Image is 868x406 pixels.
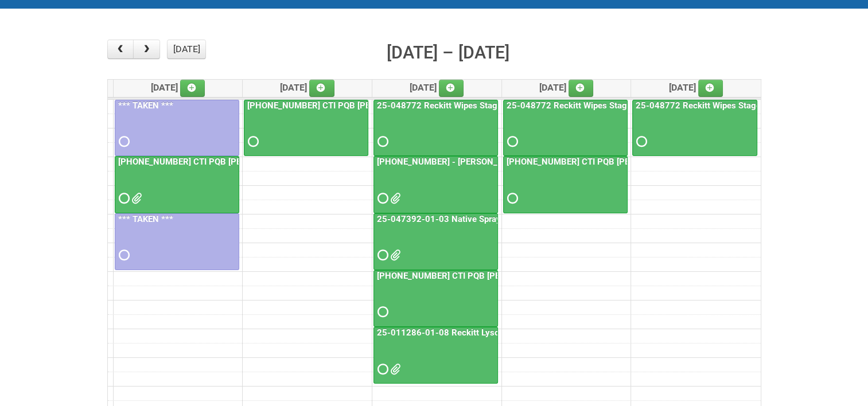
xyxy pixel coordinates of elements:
a: 25-048772 Reckitt Wipes Stage 4 - blinding/labeling day [633,100,859,111]
a: 25-048772 Reckitt Wipes Stage 4 - blinding/labeling day [632,100,757,157]
a: [PHONE_NUMBER] CTI PQB [PERSON_NAME] Real US - blinding day [504,157,772,167]
a: [PHONE_NUMBER] CTI PQB [PERSON_NAME] Real US - blinding day [244,100,368,157]
a: 25-011286-01-08 Reckitt Lysol Laundry Scented [373,327,498,384]
span: Requested [507,194,515,202]
span: 25-047392-01-03 JNF.DOC 25-047392-01-03 - MDN.xlsx [390,251,398,259]
a: Add an event [439,80,464,97]
a: 25-047392-01-03 Native Spray Rapid Response [375,214,567,224]
a: Add an event [180,80,205,97]
span: Requested [119,194,127,202]
span: Requested [377,365,386,373]
a: Add an event [309,80,334,97]
span: Requested [636,138,644,146]
a: [PHONE_NUMBER] CTI PQB [PERSON_NAME] Real US - blinding day [245,100,513,111]
span: [DATE] [151,82,205,93]
span: [DATE] [280,82,334,93]
span: Requested [377,251,386,259]
a: [PHONE_NUMBER] - [PERSON_NAME] UFC CUT US [373,156,498,213]
span: Requested [119,251,127,259]
a: [PHONE_NUMBER] CTI PQB [PERSON_NAME] Real US - blinding day [115,156,239,213]
a: 25-048772 Reckitt Wipes Stage 4 - blinding/labeling day [375,100,600,111]
a: Add an event [569,80,594,97]
a: 25-047392-01-03 Native Spray Rapid Response [373,213,498,270]
a: Add an event [698,80,723,97]
span: Requested [377,308,386,316]
span: Requested [507,138,515,146]
span: Front Label KRAFT batch 2 (02.26.26) - code AZ05 use 2nd.docx Front Label KRAFT batch 2 (02.26.26... [131,194,139,202]
a: [PHONE_NUMBER] CTI PQB [PERSON_NAME] Real US - blinding day [375,271,643,281]
span: [DATE] [410,82,464,93]
span: Requested [377,138,386,146]
h2: [DATE] – [DATE] [387,40,509,66]
span: Requested [377,194,386,202]
a: [PHONE_NUMBER] CTI PQB [PERSON_NAME] Real US - blinding day [503,156,628,213]
a: 25-048772 Reckitt Wipes Stage 4 - blinding/labeling day [503,100,628,157]
a: 25-048772 Reckitt Wipes Stage 4 - blinding/labeling day [373,100,498,157]
span: [DATE] [669,82,723,93]
a: [PHONE_NUMBER] CTI PQB [PERSON_NAME] Real US - blinding day [116,157,384,167]
button: [DATE] [167,40,206,59]
span: Requested [248,138,256,146]
a: [PHONE_NUMBER] - [PERSON_NAME] UFC CUT US [375,157,577,167]
span: 25-061653-01 Kiehl's UFC InnoCPT Mailing Letter-V1.pdf LPF.xlsx JNF.DOC MDN (2).xlsx MDN.xlsx [390,194,398,202]
span: [DATE] [539,82,594,93]
span: 25-011286-01 - LPF.xlsx GDC627.pdf GDL835.pdf GLS386.pdf GSL592.pdf GSN713.pdf GSV438.pdf 25-0112... [390,365,398,373]
a: 25-048772 Reckitt Wipes Stage 4 - blinding/labeling day [504,100,730,111]
span: Requested [119,138,127,146]
a: [PHONE_NUMBER] CTI PQB [PERSON_NAME] Real US - blinding day [373,270,498,327]
a: 25-011286-01-08 Reckitt Lysol Laundry Scented [375,327,570,338]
